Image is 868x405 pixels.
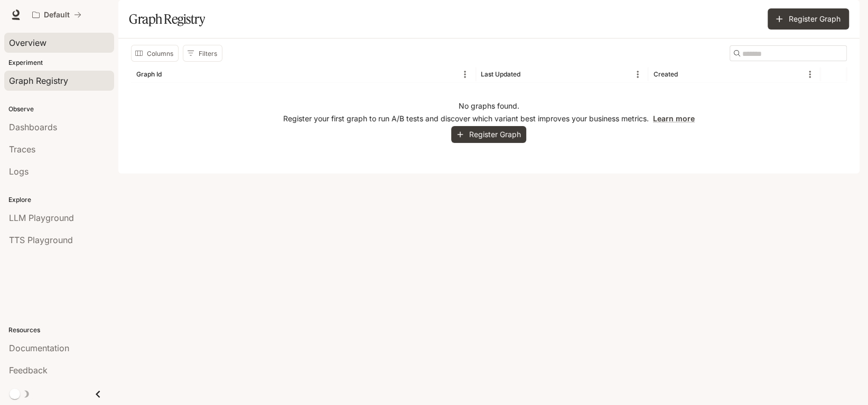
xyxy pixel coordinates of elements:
a: Learn more [653,114,695,123]
button: Show filters [183,45,222,62]
h1: Graph Registry [129,8,205,30]
button: Sort [163,66,179,82]
p: Register your first graph to run A/B tests and discover which variant best improves your business... [283,113,695,124]
div: Created [654,70,678,78]
div: Last Updated [481,70,520,78]
p: Default [44,11,70,20]
button: Register Graph [451,126,526,143]
button: Select columns [131,45,179,62]
p: No graphs found. [459,101,519,111]
button: Sort [521,66,537,82]
button: Sort [679,66,695,82]
button: All workspaces [27,4,86,25]
button: Menu [630,66,646,82]
button: Menu [457,66,473,82]
div: Search [730,45,847,61]
button: Register Graph [768,8,849,30]
button: Menu [802,66,818,82]
div: Graph Id [136,70,162,78]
